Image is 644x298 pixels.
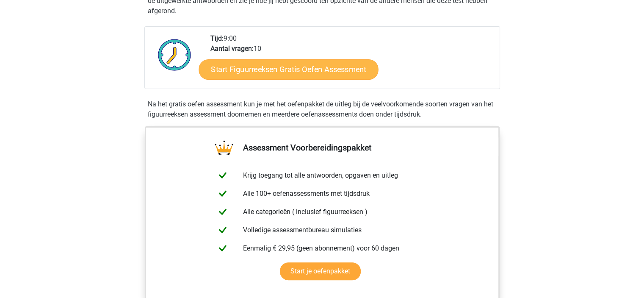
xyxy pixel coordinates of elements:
[210,45,254,53] b: Aantal vragen:
[204,33,499,89] div: 9:00 10
[153,33,196,76] img: Klok
[280,262,361,280] a: Start je oefenpakket
[210,34,224,42] b: Tijd:
[144,99,500,120] div: Na het gratis oefen assessment kun je met het oefenpakket de uitleg bij de veelvoorkomende soorte...
[199,59,378,79] a: Start Figuurreeksen Gratis Oefen Assessment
